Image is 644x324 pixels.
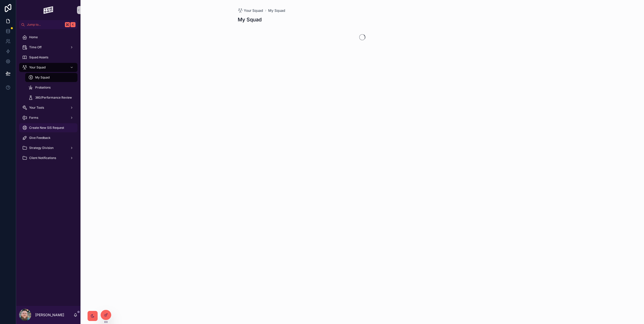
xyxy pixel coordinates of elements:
[29,126,64,130] span: Create New SiS Request
[43,6,53,14] img: App logo
[29,35,38,39] span: Home
[29,55,48,59] span: Squad Assets
[238,16,262,23] h1: My Squad
[29,106,44,110] span: Your Tools
[29,65,46,69] span: Your Squad
[19,63,77,72] a: Your Squad
[19,153,77,163] a: Client Notifications
[29,156,56,160] span: Client Notifications
[25,93,77,102] a: 360/Performance Review
[268,8,285,13] a: My Squad
[35,312,64,317] p: [PERSON_NAME]
[29,136,51,140] span: Give Feedback
[19,53,77,62] a: Squad Assets
[35,96,72,100] span: 360/Performance Review
[19,123,77,132] a: Create New SiS Request
[19,20,77,29] button: Jump to...K
[19,33,77,42] a: Home
[27,23,63,27] span: Jump to...
[244,8,263,13] span: Your Squad
[29,116,38,120] span: Forms
[35,75,50,79] span: My Squad
[25,73,77,82] a: My Squad
[238,8,263,13] a: Your Squad
[16,29,80,169] div: scrollable content
[19,43,77,52] a: Time Off
[35,86,51,90] span: Probations
[29,146,54,150] span: Strategy Division
[71,23,75,27] span: K
[19,143,77,152] a: Strategy Division
[19,103,77,112] a: Your Tools
[29,45,42,49] span: Time Off
[19,113,77,122] a: Forms
[25,83,77,92] a: Probations
[19,133,77,142] a: Give Feedback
